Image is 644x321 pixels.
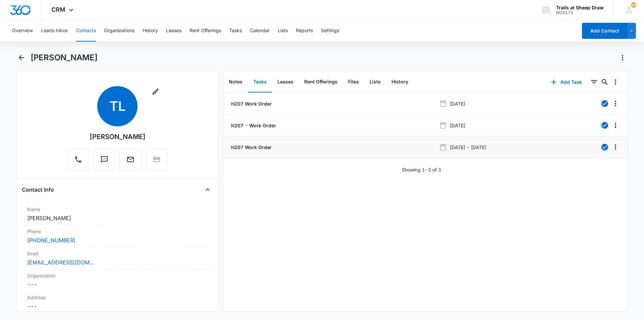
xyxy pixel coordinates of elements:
button: Leads Inbox [41,20,68,42]
div: [PERSON_NAME] [90,132,146,142]
div: Phone[PHONE_NUMBER] [22,225,213,247]
button: Filters [589,77,599,87]
h4: Contact Info [22,186,54,194]
button: Reports [296,20,313,42]
button: Call [67,148,89,171]
label: Phone [27,228,208,235]
button: Search... [599,77,610,87]
p: Showing 1-3 of 3 [402,166,441,173]
div: Address--- [22,291,213,313]
div: Email[EMAIL_ADDRESS][DOMAIN_NAME] [22,247,213,269]
span: 34 [631,2,636,8]
label: Name [27,206,208,213]
a: H207 Work Order [230,100,272,107]
a: H207 - Work Order [230,122,276,129]
a: Text [93,159,115,165]
dd: --- [27,302,208,310]
button: Calendar [250,20,270,42]
a: Call [67,159,89,165]
button: Close [202,184,213,195]
button: Files [343,72,364,92]
button: Settings [321,20,339,42]
p: [DATE] [450,100,465,107]
dd: [PERSON_NAME] [27,214,208,222]
button: Leases [272,72,299,92]
div: account id [556,10,604,15]
button: Add Task [544,74,589,90]
div: notifications count [631,2,636,8]
a: [PHONE_NUMBER] [27,236,75,244]
button: Overflow Menu [610,120,621,131]
button: Tasks [229,20,242,42]
a: Email [119,159,142,165]
span: CRM [51,6,65,13]
div: account name [556,5,604,10]
button: Overflow Menu [610,77,621,87]
button: Organizations [104,20,135,42]
label: Organization [27,272,208,279]
a: H207 Work Order [230,144,272,151]
button: Notes [223,72,248,92]
button: Add Contact [582,23,627,39]
button: Tasks [248,72,272,92]
p: [DATE] [450,122,465,129]
button: Rent Offerings [299,72,343,92]
h1: [PERSON_NAME] [31,53,98,63]
button: Overflow Menu [610,142,621,152]
button: Contacts [76,20,96,42]
label: Address [27,294,208,301]
button: History [143,20,158,42]
button: Lists [278,20,288,42]
button: Email [119,148,142,171]
p: [DATE] - [DATE] [450,144,486,151]
label: Email [27,250,208,257]
button: Actions [617,52,628,63]
span: TL [97,86,138,126]
button: Text [93,148,115,171]
button: Overview [12,20,33,42]
button: Overflow Menu [610,98,621,109]
div: Organization--- [22,269,213,291]
button: Back [16,52,26,63]
button: Rent Offerings [190,20,221,42]
button: History [386,72,414,92]
button: Leases [166,20,181,42]
div: Name[PERSON_NAME] [22,203,213,225]
button: Lists [364,72,386,92]
dd: --- [27,280,208,288]
a: [EMAIL_ADDRESS][DOMAIN_NAME] [27,258,94,266]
